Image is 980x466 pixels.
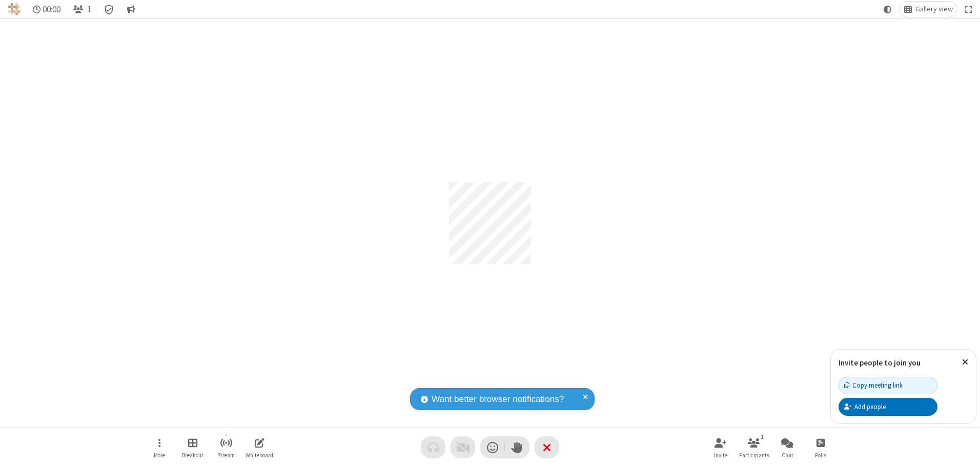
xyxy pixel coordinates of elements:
[154,452,165,458] span: More
[714,452,727,458] span: Invite
[144,433,175,462] button: Open menu
[246,452,273,458] span: Whiteboard
[782,452,793,458] span: Chat
[844,380,903,390] div: Copy meeting link
[480,436,505,458] button: Send a reaction
[772,433,803,462] button: Open chat
[217,452,235,458] span: Stream
[432,393,564,406] span: Want better browser notifications?
[8,3,21,15] img: QA Selenium DO NOT DELETE OR CHANGE
[961,2,976,17] button: Fullscreen
[805,433,836,462] button: Open poll
[99,2,119,17] div: Meeting details Encryption enabled
[177,433,208,462] button: Manage Breakout Rooms
[69,2,95,17] button: Open participant list
[87,5,91,14] span: 1
[815,452,826,458] span: Polls
[535,436,559,458] button: End or leave meeting
[505,436,529,458] button: Raise hand
[739,452,769,458] span: Participants
[182,452,203,458] span: Breakout
[739,433,769,462] button: Open participant list
[451,436,475,458] button: Video
[758,432,767,441] div: 1
[954,350,976,375] button: Close popover
[244,433,275,462] button: Open shared whiteboard
[43,5,60,14] span: 00:00
[880,2,896,17] button: Using system theme
[839,398,937,415] button: Add people
[705,433,736,462] button: Invite participants (Alt+I)
[421,436,445,458] button: Audio problem - check your Internet connection or call by phone
[29,2,65,17] div: Timer
[211,433,241,462] button: Start streaming
[122,2,139,17] button: Conversation
[900,2,957,17] button: Change layout
[839,358,921,368] label: Invite people to join you
[915,5,953,13] span: Gallery view
[839,377,937,394] button: Copy meeting link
